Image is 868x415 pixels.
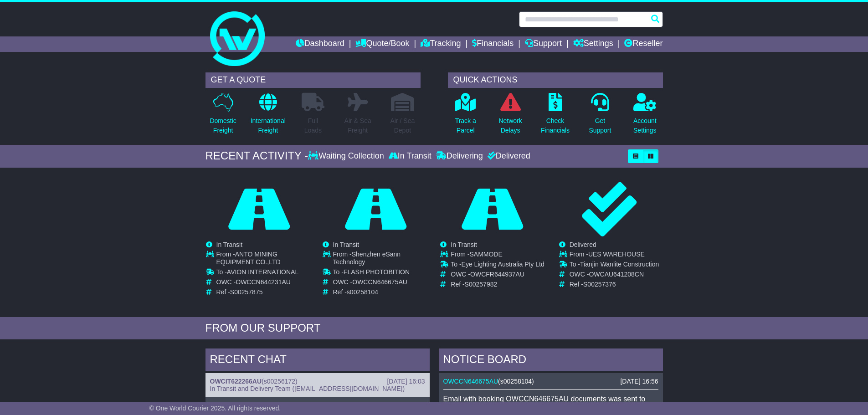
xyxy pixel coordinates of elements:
[333,288,429,296] td: Ref -
[498,116,522,135] p: Network Delays
[216,251,313,268] td: From -
[210,378,262,385] a: OWCIT622266AU
[264,378,295,385] span: s00256172
[443,378,658,385] div: ( )
[205,72,421,88] div: GET A QUOTE
[386,151,434,161] div: In Transit
[251,116,286,135] p: International Freight
[455,92,477,140] a: Track aParcel
[308,151,386,161] div: Waiting Collection
[589,271,644,278] span: OWCAU641208CN
[250,92,286,140] a: InternationalFreight
[227,268,298,276] span: AVION INTERNATIONAL
[451,281,544,288] td: Ref -
[216,241,243,248] span: In Transit
[633,116,657,135] p: Account Settings
[333,268,429,278] td: To -
[390,116,415,135] p: Air / Sea Depot
[387,378,425,385] div: [DATE] 16:03
[333,241,360,248] span: In Transit
[296,36,344,52] a: Dashboard
[485,151,530,161] div: Delivered
[451,251,544,261] td: From -
[465,281,498,288] span: S00257982
[344,116,371,135] p: Air & Sea Freight
[570,281,659,288] td: Ref -
[583,281,616,288] span: S00257376
[216,251,281,266] span: ANTO MINING EQUIPMENT CO.,LTD
[333,251,429,268] td: From -
[216,278,313,288] td: OWC -
[570,251,659,261] td: From -
[589,116,611,135] p: Get Support
[205,149,308,163] div: RECENT ACTIVITY -
[210,378,425,385] div: ( )
[448,72,663,88] div: QUICK ACTIONS
[588,92,611,140] a: GetSupport
[347,288,378,296] span: s00258104
[451,241,477,248] span: In Transit
[216,268,313,278] td: To -
[230,288,263,296] span: S00257875
[462,261,544,268] span: Eye Lighting Australia Pty Ltd
[302,116,324,135] p: Full Loads
[210,116,236,135] p: Domestic Freight
[525,36,562,52] a: Support
[236,278,291,286] span: OWCCN644231AU
[210,385,405,392] span: In Transit and Delivery Team ([EMAIL_ADDRESS][DOMAIN_NAME])
[205,322,663,335] div: FROM OUR SUPPORT
[570,241,596,248] span: Delivered
[355,36,409,52] a: Quote/Book
[588,251,645,258] span: UES WAREHOUSE
[455,116,476,135] p: Track a Parcel
[573,36,613,52] a: Settings
[470,271,524,278] span: OWCFR644937AU
[469,251,502,258] span: SAMMODE
[541,116,570,135] p: Check Financials
[500,378,532,385] span: s00258104
[205,348,430,373] div: RECENT CHAT
[570,271,659,281] td: OWC -
[620,378,658,385] div: [DATE] 16:56
[472,36,514,52] a: Financials
[451,271,544,281] td: OWC -
[540,92,570,140] a: CheckFinancials
[216,288,313,296] td: Ref -
[434,151,485,161] div: Delivering
[451,261,544,271] td: To -
[439,348,663,373] div: NOTICE BOARD
[333,251,401,266] span: Shenzhen eSann Technology
[570,261,659,271] td: To -
[443,378,498,385] a: OWCCN646675AU
[633,92,657,140] a: AccountSettings
[498,92,522,140] a: NetworkDelays
[209,92,236,140] a: DomesticFreight
[624,36,663,52] a: Reseller
[149,405,281,412] span: © One World Courier 2025. All rights reserved.
[580,261,659,268] span: Tianjin Wanlite Construction
[443,395,658,412] p: Email with booking OWCCN646675AU documents was sent to [EMAIL_ADDRESS][DOMAIN_NAME].
[333,278,429,288] td: OWC -
[344,268,410,276] span: FLASH PHOTOBITION
[352,278,407,286] span: OWCCN646675AU
[421,36,461,52] a: Tracking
